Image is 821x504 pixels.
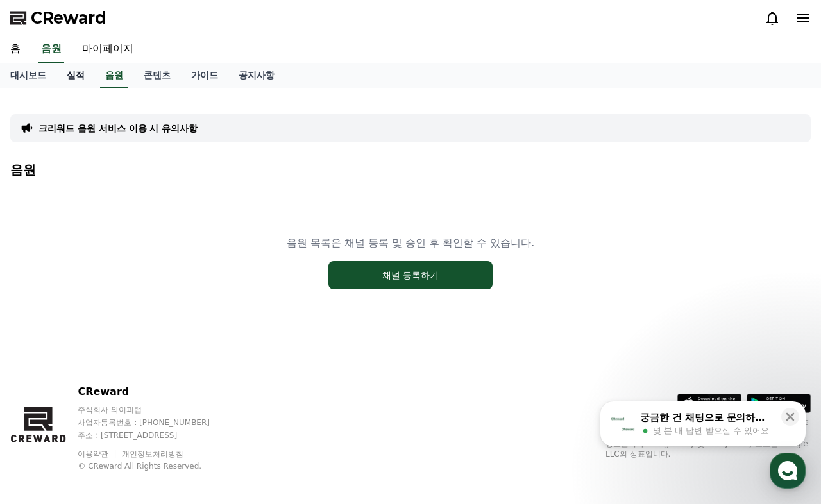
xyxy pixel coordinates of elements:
[181,63,228,88] a: 가이드
[165,398,246,430] a: 설정
[40,417,48,427] span: 홈
[287,235,535,251] p: 음원 목록은 채널 등록 및 승인 후 확인할 수 있습니다.
[31,8,106,28] span: CReward
[78,449,118,458] a: 이용약관
[72,36,144,63] a: 마이페이지
[228,63,285,88] a: 공지사항
[100,63,128,88] a: 음원
[10,8,106,28] a: CReward
[85,398,165,430] a: 대화
[78,405,234,415] p: 주식회사 와이피랩
[4,398,85,430] a: 홈
[328,261,493,289] button: 채널 등록하기
[78,417,234,428] p: 사업자등록번호 : [PHONE_NUMBER]
[198,417,214,427] span: 설정
[56,63,95,88] a: 실적
[38,36,64,63] a: 음원
[122,449,183,458] a: 개인정보처리방침
[78,430,234,441] p: 주소 : [STREET_ADDRESS]
[10,163,811,177] h4: 음원
[117,417,133,428] span: 대화
[133,63,181,88] a: 콘텐츠
[78,461,234,471] p: © CReward All Rights Reserved.
[38,122,198,135] a: 크리워드 음원 서비스 이용 시 유의사항
[78,384,234,399] p: CReward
